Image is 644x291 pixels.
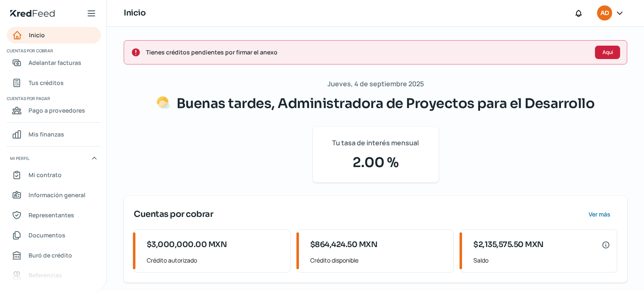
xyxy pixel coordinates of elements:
a: Documentos [7,227,101,244]
span: Representantes [29,210,74,220]
a: Adelantar facturas [7,54,101,71]
span: Referencias [29,270,62,281]
span: Inicio [29,30,45,40]
span: Aquí [602,50,613,55]
span: Mi perfil [10,155,29,162]
span: Tus créditos [29,77,64,88]
span: Adelantar facturas [29,57,81,68]
a: Inicio [7,27,101,44]
span: Documentos [29,230,65,240]
span: AD [600,8,609,18]
h1: Inicio [124,7,145,19]
span: Jueves, 4 de septiembre 2025 [327,78,424,90]
a: Buró de crédito [7,247,101,264]
a: Pago a proveedores [7,102,101,119]
span: Información general [29,190,86,200]
span: $864,424.50 MXN [310,239,378,250]
span: Ver más [589,211,610,217]
img: Saludos [156,96,170,109]
span: $2,135,575.50 MXN [473,239,544,250]
span: Crédito disponible [310,255,447,265]
span: Mis finanzas [29,129,64,139]
span: 2.00 % [323,152,428,173]
span: Tienes créditos pendientes por firmar el anexo [146,47,588,57]
a: Mi contrato [7,167,101,183]
button: Aquí [595,46,620,59]
a: Información general [7,187,101,203]
span: Cuentas por pagar [7,95,100,102]
span: Pago a proveedores [29,105,85,116]
span: Cuentas por cobrar [7,47,100,54]
span: $3,000,000.00 MXN [147,239,227,250]
span: Buró de crédito [29,250,72,260]
span: Saldo [473,255,610,265]
span: Cuentas por cobrar [134,208,213,221]
span: Crédito autorizado [147,255,283,265]
a: Representantes [7,207,101,224]
span: Mi contrato [29,170,62,180]
a: Mis finanzas [7,126,101,143]
a: Tus créditos [7,75,101,91]
a: Referencias [7,267,101,284]
span: Tu tasa de interés mensual [332,137,419,149]
button: Ver más [582,206,617,223]
span: Buenas tardes, Administradora de Proyectos para el Desarrollo [177,95,595,112]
